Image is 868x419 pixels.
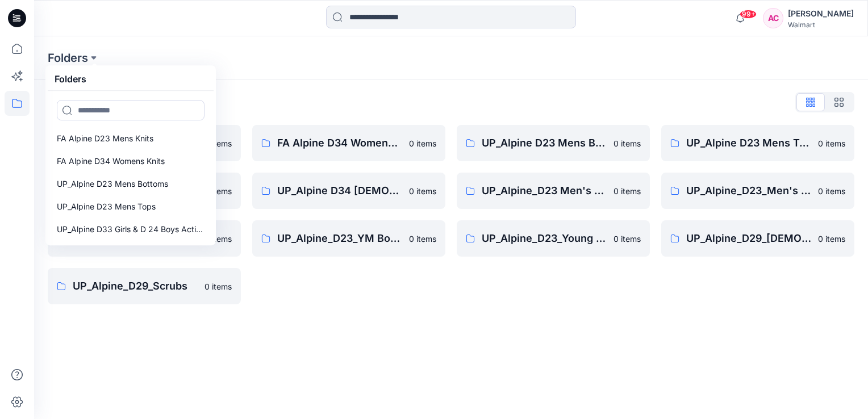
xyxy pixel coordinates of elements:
a: UP_Alpine D34 [DEMOGRAPHIC_DATA] Active0 items [252,173,445,209]
p: FA Alpine D34 Womens Knits [57,154,165,168]
a: FA Alpine D23 Mens Knits [50,127,211,150]
a: UP_Alpine D23 Mens Bottoms0 items [457,125,650,161]
p: UP_Alpine D23 Mens Tops [57,200,156,213]
a: UP_Alpine_D23_Men's Outerwear0 items [661,173,854,209]
a: UP_Alpine D33 Girls & D 24 Boys Active [50,218,211,241]
p: FA Alpine D34 Womens Knits [277,135,402,151]
a: Folders [48,50,88,66]
p: UP_Alpine_D23 Men's Sleep & Lounge [482,183,607,199]
p: 0 items [818,233,845,245]
div: [PERSON_NAME] [788,7,854,20]
a: FA Alpine D34 Womens Knits [50,150,211,173]
p: 0 items [614,137,641,149]
p: UP_Alpine D23 Mens Bottoms [57,177,168,191]
a: UP_Alpine D23 Mens Tops0 items [661,125,854,161]
a: UP_Alpine D23 Mens Bottoms [50,173,211,195]
p: UP_Alpine D23 Mens Tops [686,135,811,151]
p: 0 items [818,137,845,149]
p: 0 items [409,137,436,149]
a: UP_Alpine D34 [DEMOGRAPHIC_DATA] Active [50,241,211,263]
p: 0 items [614,185,641,197]
p: UP_Alpine_D23_Young Mens (YM) [482,231,607,246]
p: UP_Alpine D34 [DEMOGRAPHIC_DATA] Active [277,183,402,199]
a: UP_Alpine D23 Mens Tops [50,195,211,218]
a: UP_Alpine_D29_Scrubs0 items [48,268,241,304]
div: Walmart [788,20,854,29]
p: 0 items [409,233,436,245]
p: 0 items [409,185,436,197]
a: UP_Alpine_D23_Young Mens (YM)0 items [457,220,650,257]
p: UP_Alpine_D23_Men's Outerwear [686,183,811,199]
p: UP_Alpine D33 Girls & D 24 Boys Active [57,223,205,236]
p: 0 items [205,137,232,149]
div: AC [763,8,783,28]
p: UP_Alpine D23 Mens Bottoms [482,135,607,151]
p: UP_Alpine_D23_YM Bottoms [277,231,402,246]
p: 0 items [205,233,232,245]
a: UP_Alpine_D23_YM Bottoms0 items [252,220,445,257]
p: UP_Alpine_D29_[DEMOGRAPHIC_DATA] Sleepwear [686,231,811,246]
p: UP_Alpine_D29_Scrubs [73,278,198,294]
a: UP_Alpine_D29_[DEMOGRAPHIC_DATA] Sleepwear0 items [661,220,854,257]
p: 0 items [818,185,845,197]
p: 0 items [205,185,232,197]
h5: Folders [48,68,93,90]
a: UP_Alpine_D23 Men's Sleep & Lounge0 items [457,173,650,209]
p: FA Alpine D23 Mens Knits [57,132,153,145]
p: 0 items [614,233,641,245]
p: 0 items [205,280,232,292]
a: FA Alpine D34 Womens Knits0 items [252,125,445,161]
span: 99+ [740,10,757,19]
